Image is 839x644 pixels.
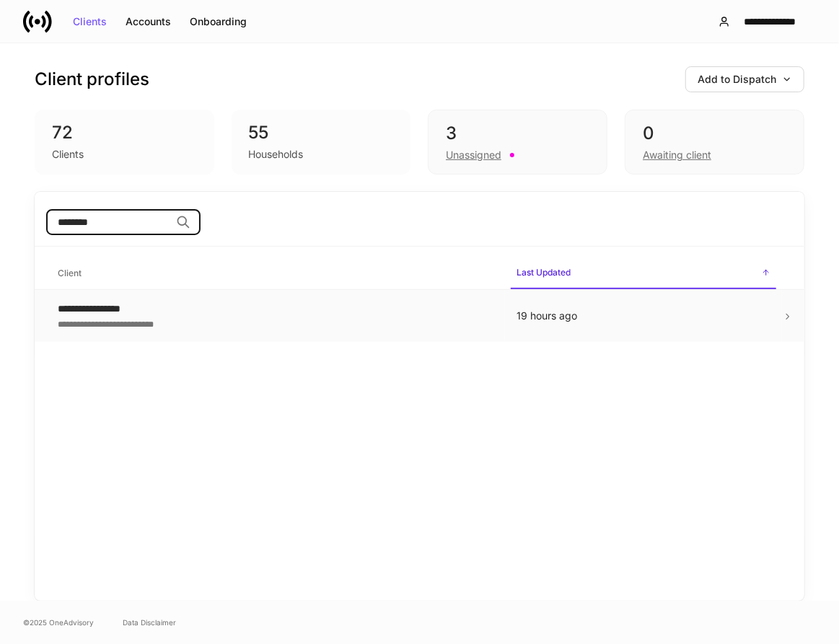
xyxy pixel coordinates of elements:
div: Onboarding [190,17,247,27]
span: © 2025 OneAdvisory [23,617,94,628]
span: Last Updated [511,258,776,289]
span: Client [52,259,499,288]
div: 3 [446,122,589,145]
h6: Client [58,266,82,280]
a: Data Disclaimer [123,617,176,628]
div: 3Unassigned [428,110,607,175]
div: Awaiting client [643,148,711,162]
div: 0Awaiting client [625,110,804,175]
button: Onboarding [180,10,256,33]
button: Clients [63,10,116,33]
button: Accounts [116,10,180,33]
div: Accounts [126,17,171,27]
div: Unassigned [446,148,501,162]
h6: Last Updated [517,265,571,279]
div: 72 [52,121,197,144]
p: 19 hours ago [517,309,770,323]
h3: Client profiles [35,68,149,91]
div: Add to Dispatch [698,74,792,84]
button: Add to Dispatch [685,66,804,92]
div: Clients [52,147,84,162]
div: Clients [73,17,107,27]
div: 0 [643,122,786,145]
div: Households [249,147,304,162]
div: 55 [249,121,394,144]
